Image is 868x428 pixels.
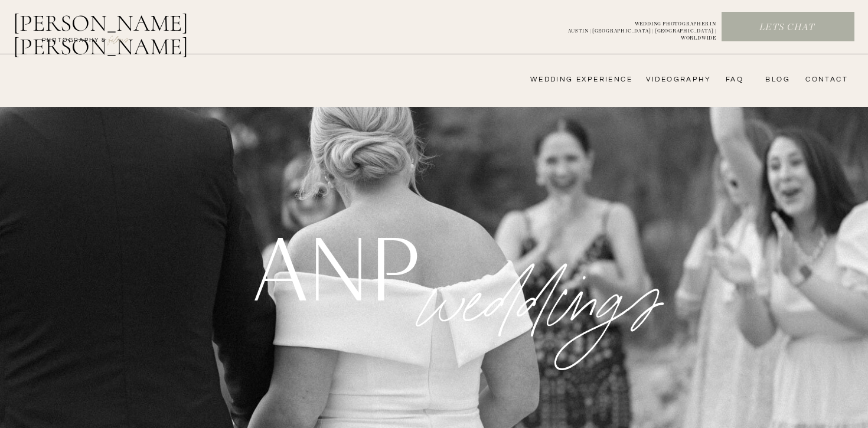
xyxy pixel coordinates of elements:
a: Lets chat [722,21,852,34]
a: CONTACT [802,75,848,84]
a: WEDDING PHOTOGRAPHER INAUSTIN | [GEOGRAPHIC_DATA] | [GEOGRAPHIC_DATA] | WORLDWIDE [549,21,716,34]
a: FAQ [720,75,743,84]
a: FILMs [97,32,141,46]
a: wedding experience [514,75,632,84]
h1: anp [253,222,414,308]
p: WEDDING PHOTOGRAPHER IN AUSTIN | [GEOGRAPHIC_DATA] | [GEOGRAPHIC_DATA] | WORLDWIDE [549,21,716,34]
a: photography & [35,36,113,50]
p: WEDDINGS [400,204,694,290]
a: videography [642,75,711,84]
a: bLog [761,75,790,84]
a: [PERSON_NAME] [PERSON_NAME] [13,11,250,40]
